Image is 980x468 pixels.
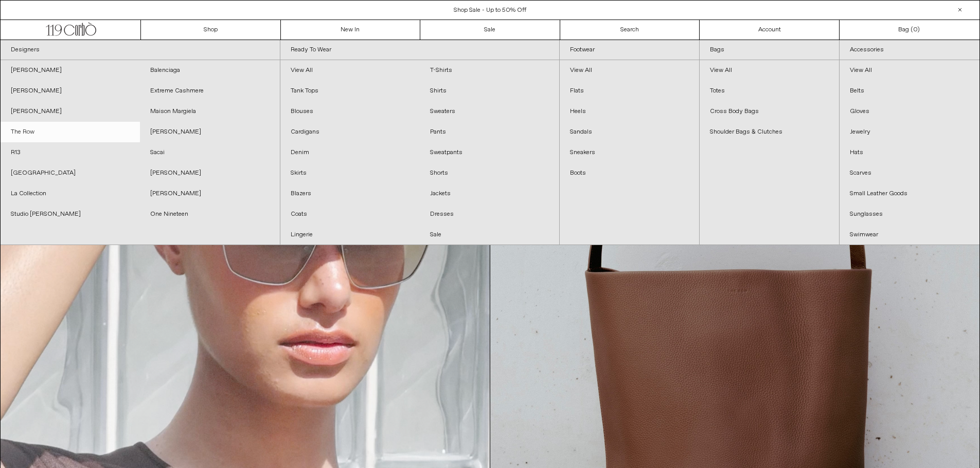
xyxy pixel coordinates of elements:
a: Pants [420,122,559,142]
a: Coats [280,204,420,224]
a: View All [280,60,420,81]
a: Studio [PERSON_NAME] [1,204,140,224]
a: R13 [1,142,140,163]
a: [PERSON_NAME] [1,60,140,81]
a: Jackets [420,183,559,204]
a: [PERSON_NAME] [140,163,279,183]
a: Jewelry [840,122,979,142]
a: Blazers [280,183,420,204]
a: New In [281,20,421,40]
a: Totes [700,81,839,101]
span: ) [913,25,920,34]
a: [PERSON_NAME] [1,101,140,122]
a: Search [560,20,700,40]
a: [PERSON_NAME] [140,183,279,204]
a: Tank Tops [280,81,420,101]
a: Skirts [280,163,420,183]
a: Balenciaga [140,60,279,81]
a: View All [840,60,979,81]
a: Blouses [280,101,420,122]
span: 0 [913,26,917,34]
a: Sunglasses [840,204,979,224]
a: La Collection [1,183,140,204]
a: Sweaters [420,101,559,122]
a: Accessories [840,40,979,60]
a: Small Leather Goods [840,183,979,204]
a: Sale [420,20,560,40]
a: Sneakers [560,142,699,163]
a: The Row [1,122,140,142]
a: One Nineteen [140,204,279,224]
a: Gloves [840,101,979,122]
a: Sweatpants [420,142,559,163]
a: Shorts [420,163,559,183]
a: Shop Sale - Up to 50% Off [454,6,526,14]
a: [PERSON_NAME] [140,122,279,142]
a: [GEOGRAPHIC_DATA] [1,163,140,183]
a: Footwear [560,40,699,60]
a: Cross Body Bags [700,101,839,122]
a: Shirts [420,81,559,101]
a: Ready To Wear [280,40,560,60]
a: View All [700,60,839,81]
a: Belts [840,81,979,101]
a: Sandals [560,122,699,142]
a: View All [560,60,699,81]
a: Scarves [840,163,979,183]
a: Extreme Cashmere [140,81,279,101]
a: Lingerie [280,224,420,245]
a: Flats [560,81,699,101]
a: Designers [1,40,280,60]
a: Shoulder Bags & Clutches [700,122,839,142]
a: Swimwear [840,224,979,245]
a: Bag () [840,20,979,40]
a: Hats [840,142,979,163]
a: Bags [700,40,839,60]
a: Shop [141,20,281,40]
a: Dresses [420,204,559,224]
a: [PERSON_NAME] [1,81,140,101]
a: Denim [280,142,420,163]
a: Heels [560,101,699,122]
a: Account [700,20,840,40]
a: Sacai [140,142,279,163]
a: Cardigans [280,122,420,142]
a: T-Shirts [420,60,559,81]
a: Maison Margiela [140,101,279,122]
a: Sale [420,224,559,245]
a: Boots [560,163,699,183]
